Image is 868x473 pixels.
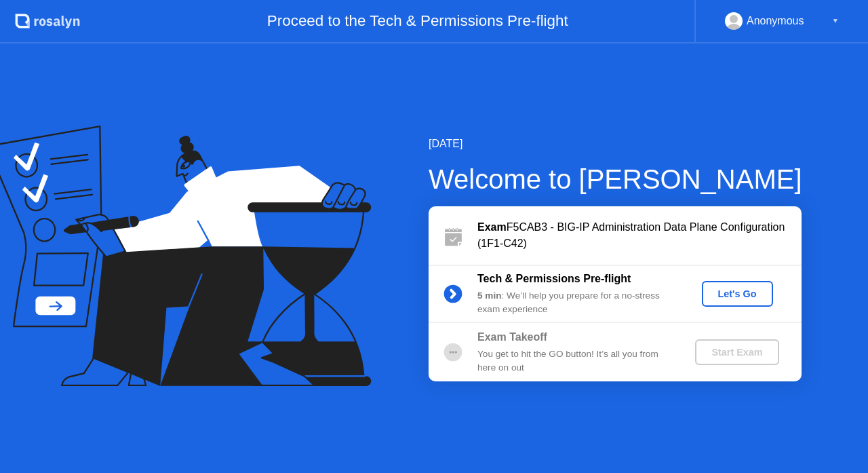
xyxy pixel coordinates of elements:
div: [DATE] [429,136,802,152]
div: : We’ll help you prepare for a no-stress exam experience [477,289,673,317]
div: ▼ [832,12,839,30]
div: Welcome to [PERSON_NAME] [429,159,802,200]
button: Start Exam [695,339,778,365]
button: Let's Go [702,281,773,307]
b: 5 min [477,290,502,301]
div: You get to hit the GO button! It’s all you from here on out [477,347,673,375]
div: Anonymous [747,12,804,30]
b: Exam Takeoff [477,331,547,343]
div: F5CAB3 - BIG-IP Administration Data Plane Configuration (1F1-C42) [477,219,802,252]
div: Let's Go [707,288,768,299]
div: Start Exam [701,347,773,358]
b: Exam [477,221,507,233]
b: Tech & Permissions Pre-flight [477,273,631,284]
